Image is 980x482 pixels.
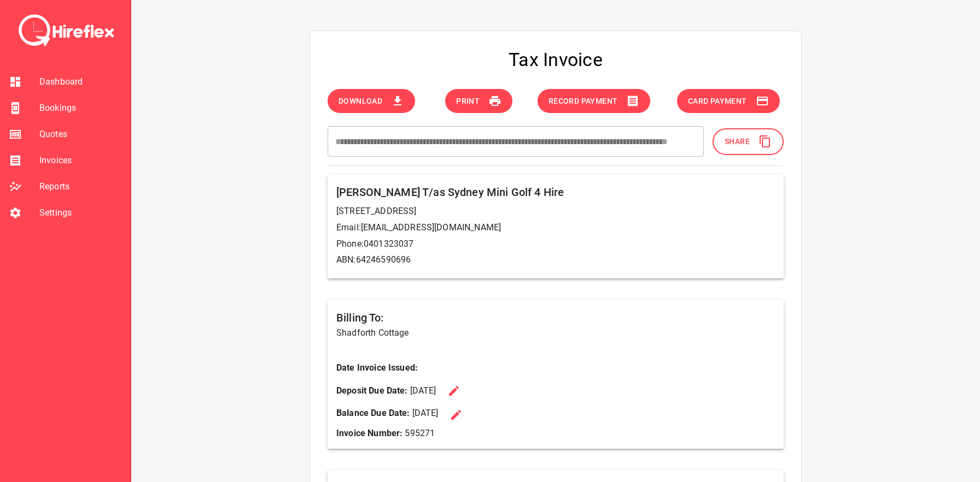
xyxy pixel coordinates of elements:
span: Settings [39,206,122,219]
span: Invoices [39,154,122,167]
b: Date Invoice Issued: [336,362,418,373]
h6: Billing To: [336,309,775,326]
p: Email: [EMAIL_ADDRESS][DOMAIN_NAME] [336,221,775,234]
span: Dashboard [39,75,122,88]
span: Bookings [39,102,122,115]
span: Download [339,94,382,108]
button: Download [328,89,415,114]
span: Share [725,135,750,148]
p: [DATE] [336,407,439,420]
h4: Tax Invoice [328,49,784,72]
button: Record Payment [538,89,651,114]
p: [DATE] [336,384,436,397]
span: Reports [39,180,122,193]
b: Balance Due Date: [336,408,410,418]
b: Deposit Due Date: [336,385,408,396]
span: Quotes [39,128,122,141]
button: Print [445,89,512,114]
p: Shadforth Cottage [336,326,775,340]
b: Invoice Number: [336,428,402,438]
p: 595271 [336,427,775,440]
p: ABN: 64246590696 [336,253,775,266]
p: Phone: 0401323037 [336,237,775,251]
h6: [PERSON_NAME] T/as Sydney Mini Golf 4 Hire [336,183,775,201]
button: Share [713,128,784,155]
button: Card Payment [677,89,780,114]
p: [STREET_ADDRESS] [336,205,775,218]
span: Record Payment [549,94,618,108]
span: Card Payment [688,94,747,108]
span: Print [456,94,480,108]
